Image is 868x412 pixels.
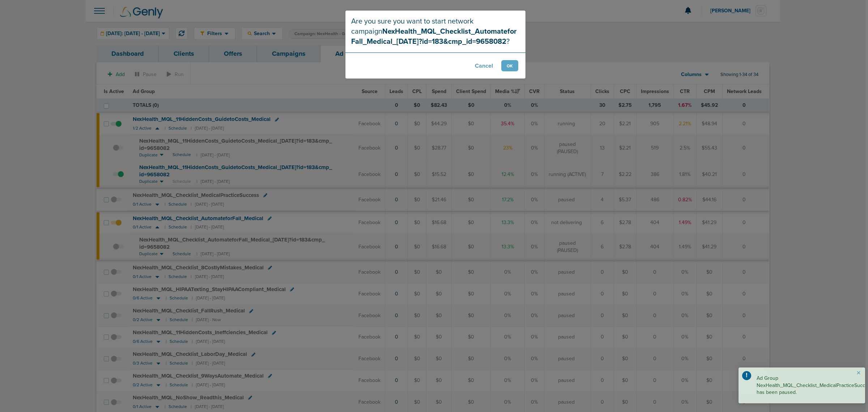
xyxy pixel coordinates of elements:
[351,27,516,46] strong: NexHealth_MQL_Checklist_AutomateforFall_Medical_[DATE]?id=183&cmp_id=9658082
[469,60,498,71] button: Cancel
[739,367,865,403] div: Ad Group NexHealth_MQL_Checklist_MedicalPracticeSuccess has been paused.
[856,369,861,378] button: Close
[501,60,518,71] button: OK
[345,10,526,52] div: Are you sure you want to start network campaign ?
